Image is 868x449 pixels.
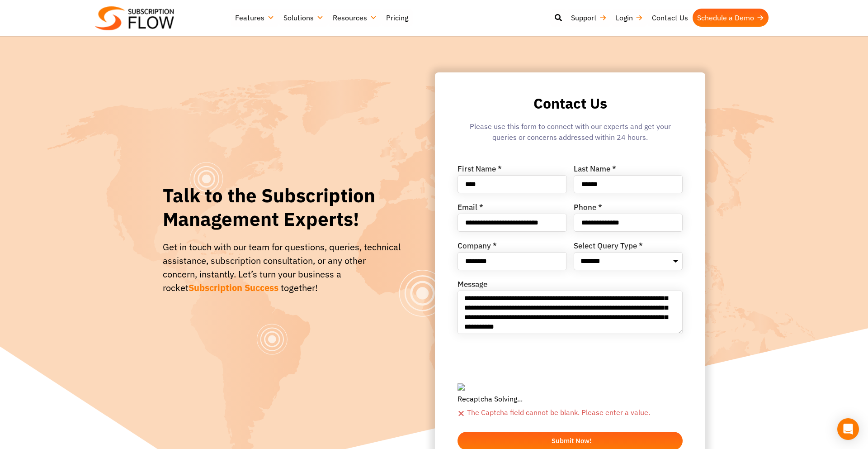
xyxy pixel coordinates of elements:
a: Pricing [382,9,413,27]
div: Open Intercom Messenger [837,418,859,440]
a: Contact Us [647,9,693,27]
div: Please use this form to connect with our experts and get your queries or concerns addressed withi... [458,121,683,147]
a: Resources [328,9,382,27]
label: Message [458,281,487,291]
div: Recaptcha Solving... [458,393,595,404]
h2: Contact Us [458,95,683,112]
div: Get in touch with our team for questions, queries, technical assistance, subscription consultatio... [163,240,401,295]
span: The Captcha field cannot be blank. Please enter a value. [458,409,650,417]
a: Features [231,9,279,27]
span: Subscription Success [189,282,278,294]
label: Phone * [574,204,602,214]
label: Select Query Type * [574,242,643,252]
h1: Talk to the Subscription Management Experts! [163,184,401,231]
a: Login [611,9,647,27]
label: Last Name * [574,165,616,175]
span: Submit Now! [552,437,591,444]
img: loader.gif [458,383,465,391]
iframe: reCAPTCHA [458,344,595,380]
a: Schedule a Demo [693,9,769,27]
a: Solutions [279,9,328,27]
label: First Name * [458,165,502,175]
a: Support [566,9,611,27]
label: Company * [458,242,497,252]
label: Email * [458,204,483,214]
img: Subscriptionflow [95,6,174,30]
